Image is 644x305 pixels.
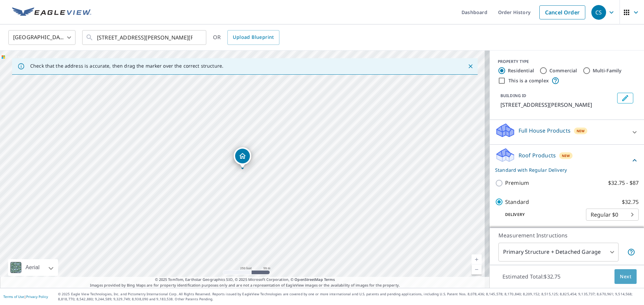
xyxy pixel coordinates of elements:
[227,30,279,45] a: Upload Blueprint
[12,7,91,17] img: EV Logo
[213,30,279,45] div: OR
[591,5,606,20] div: CS
[500,93,526,98] p: BUILDING ID
[8,28,75,47] div: [GEOGRAPHIC_DATA]
[505,198,529,206] p: Standard
[539,5,585,19] a: Cancel Order
[472,264,482,275] a: Current Level 17, Zoom Out
[58,292,641,302] p: © 2025 Eagle View Technologies, Inc. and Pictometry International Corp. All Rights Reserved. Repo...
[498,59,636,65] div: PROPERTY TYPE
[8,259,58,276] div: Aerial
[233,33,274,42] span: Upload Blueprint
[577,128,585,134] span: New
[234,147,251,168] div: Dropped pin, building 1, Residential property, 2101 Burgess Dr Springfield, IL 62711
[472,254,482,264] a: Current Level 17, Zoom In
[155,277,335,283] span: © 2025 TomTom, Earthstar Geographics SIO, © 2025 Microsoft Corporation, ©
[294,277,323,282] a: OpenStreetMap
[324,277,335,282] a: Terms
[495,147,639,173] div: Roof ProductsNewStandard with Regular Delivery
[519,127,571,135] p: Full House Products
[586,205,639,224] div: Regular $0
[627,248,635,256] span: Your report will include the primary structure and a detached garage if one exists.
[562,153,570,158] span: New
[622,198,639,206] p: $32.75
[620,273,631,281] span: Next
[466,62,475,71] button: Close
[3,295,48,299] p: |
[498,243,619,261] div: Primary Structure + Detached Garage
[593,67,622,74] label: Multi-Family
[23,259,42,276] div: Aerial
[614,269,637,284] button: Next
[508,67,534,74] label: Residential
[617,93,633,103] button: Edit building 1
[495,123,639,142] div: Full House ProductsNew
[608,179,639,187] p: $32.75 - $87
[500,101,614,109] p: [STREET_ADDRESS][PERSON_NAME]
[519,151,556,159] p: Roof Products
[495,212,586,218] p: Delivery
[495,166,631,173] p: Standard with Regular Delivery
[26,294,48,299] a: Privacy Policy
[97,28,193,47] input: Search by address or latitude-longitude
[3,294,24,299] a: Terms of Use
[508,77,549,84] label: This is a complex
[505,179,529,187] p: Premium
[497,269,566,284] p: Estimated Total: $32.75
[549,67,577,74] label: Commercial
[30,63,223,69] p: Check that the address is accurate, then drag the marker over the correct structure.
[498,231,635,239] p: Measurement Instructions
